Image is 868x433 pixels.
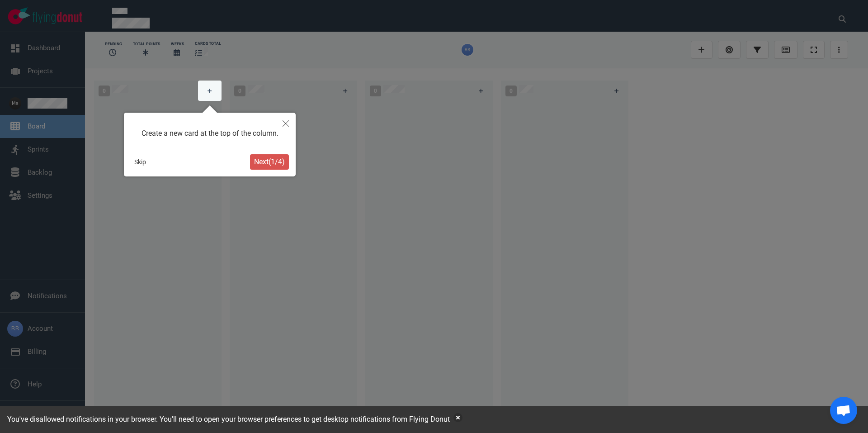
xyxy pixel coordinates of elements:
div: Bate-papo aberto [830,397,857,424]
button: Close [276,113,296,133]
div: Create a new card at the top of the column. [135,128,284,138]
span: Next ( 1 / 4 ) [254,157,285,166]
button: Next [250,154,289,170]
span: You've disallowed notifications in your browser. You'll need to open your browser preferences to ... [7,415,450,423]
button: Skip [131,155,150,169]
